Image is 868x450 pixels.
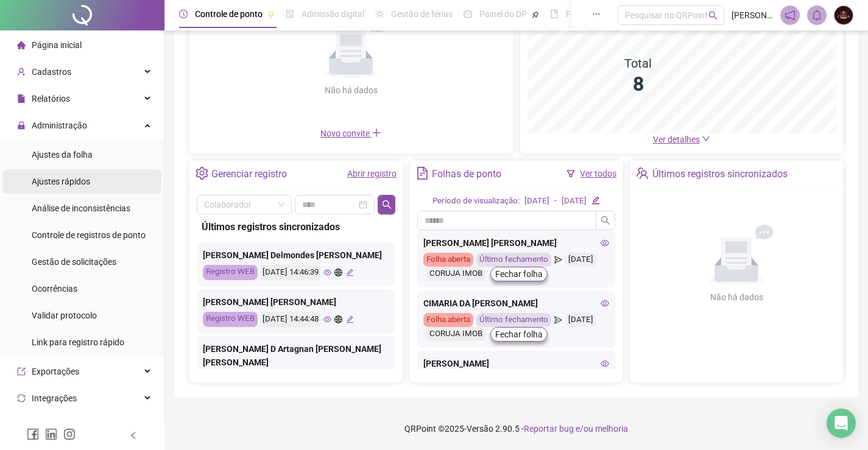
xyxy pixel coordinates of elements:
[565,253,596,267] div: [DATE]
[164,407,868,450] footer: QRPoint © 2025 - 2.90.5 -
[195,9,263,19] span: Controle de ponto
[17,367,26,376] span: export
[286,10,294,18] span: file-done
[203,265,258,280] div: Registro WEB
[565,313,596,327] div: [DATE]
[495,267,543,281] span: Fechar folha
[302,9,364,19] span: Admissão digital
[295,83,407,97] div: Não há dados
[267,11,275,18] span: pushpin
[702,135,710,143] span: down
[479,9,527,19] span: Painel do DP
[601,299,609,308] span: eye
[63,428,76,440] span: instagram
[554,195,557,208] div: -
[566,9,644,19] span: Folha de pagamento
[261,265,320,280] div: [DATE] 14:46:39
[423,253,473,267] div: Folha aberta
[203,295,389,309] div: [PERSON_NAME] [PERSON_NAME]
[490,327,548,342] button: Fechar folha
[17,68,26,76] span: user-add
[708,11,718,20] span: search
[372,128,381,138] span: plus
[432,195,520,208] div: Período de visualização:
[827,409,856,438] div: Open Intercom Messenger
[346,269,354,276] span: edit
[811,10,822,21] span: bell
[423,357,610,370] div: [PERSON_NAME]
[32,150,93,160] span: Ajustes da folha
[346,315,354,323] span: edit
[334,269,342,276] span: global
[680,290,792,304] div: Não há dados
[834,6,853,24] img: 2782
[203,342,389,369] div: [PERSON_NAME] D Artagnan [PERSON_NAME] [PERSON_NAME]
[467,424,493,434] span: Versão
[261,312,320,327] div: [DATE] 14:44:48
[562,195,587,208] div: [DATE]
[32,393,77,403] span: Integrações
[32,203,130,213] span: Análise de inconsistências
[320,128,381,138] span: Novo convite
[202,219,390,234] div: Últimos registros sincronizados
[432,164,501,185] div: Folhas de ponto
[566,169,575,178] span: filter
[554,253,562,267] span: send
[323,269,331,276] span: eye
[32,177,90,186] span: Ajustes rápidos
[32,284,77,294] span: Ocorrências
[550,10,559,18] span: book
[636,167,649,180] span: team
[495,328,543,341] span: Fechar folha
[423,236,610,250] div: [PERSON_NAME] [PERSON_NAME]
[653,135,710,144] a: Ver detalhes down
[17,41,26,49] span: home
[601,216,610,225] span: search
[32,121,87,130] span: Administração
[32,367,79,376] span: Exportações
[32,257,116,267] span: Gestão de solicitações
[592,10,601,18] span: ellipsis
[17,394,26,403] span: sync
[490,267,548,281] button: Fechar folha
[32,94,70,104] span: Relatórios
[32,337,124,347] span: Link para registro rápido
[416,167,429,180] span: file-text
[464,10,472,18] span: dashboard
[653,135,700,144] span: Ver detalhes
[476,253,551,267] div: Último fechamento
[580,169,616,178] a: Ver todos
[423,297,610,310] div: CIMARIA DA [PERSON_NAME]
[32,311,97,320] span: Validar protocolo
[785,10,796,21] span: notification
[347,169,397,178] a: Abrir registro
[426,327,485,341] div: CORUJA IMOB
[211,164,287,185] div: Gerenciar registro
[32,230,146,240] span: Controle de registros de ponto
[591,196,599,204] span: edit
[423,313,473,327] div: Folha aberta
[524,424,628,434] span: Reportar bug e/ou melhoria
[17,94,26,103] span: file
[524,195,549,208] div: [DATE]
[732,9,773,22] span: [PERSON_NAME]
[32,40,82,50] span: Página inicial
[652,164,788,185] div: Últimos registros sincronizados
[334,315,342,323] span: global
[382,200,392,209] span: search
[179,10,188,18] span: clock-circle
[601,239,609,247] span: eye
[323,315,331,323] span: eye
[426,267,485,281] div: CORUJA IMOB
[554,313,562,327] span: send
[45,428,57,440] span: linkedin
[32,420,81,430] span: Acesso à API
[476,313,551,327] div: Último fechamento
[532,11,539,18] span: pushpin
[17,121,26,130] span: lock
[203,248,389,262] div: [PERSON_NAME] Delmondes [PERSON_NAME]
[375,10,384,18] span: sun
[27,428,39,440] span: facebook
[391,9,453,19] span: Gestão de férias
[129,431,138,440] span: left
